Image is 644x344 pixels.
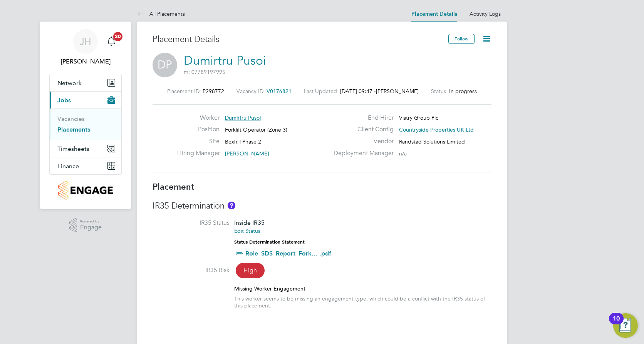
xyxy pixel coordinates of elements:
label: Site [177,137,220,145]
span: Countryside Properties UK Ltd [399,126,474,133]
h3: Placement Details [153,34,443,45]
span: Joshua Hall [49,57,122,66]
b: Placement [153,182,195,192]
div: This worker seems to be missing an engagement type, which could be a conflict with the IR35 statu... [234,295,491,309]
span: Vistry Group Plc [399,114,438,121]
button: Timesheets [50,140,121,157]
label: Last Updated [304,88,337,95]
span: Engage [80,224,102,231]
a: Vacancies [57,115,85,122]
span: Network [57,79,82,87]
span: V0176821 [267,88,292,95]
span: Randstad Solutions Limited [399,138,465,145]
span: Finance [57,162,79,170]
a: Edit Status [234,227,260,234]
a: Dumirtru Pusoi [184,53,266,68]
span: High [236,263,265,278]
a: Placements [57,126,90,133]
label: End Hirer [329,114,394,122]
a: 20 [104,29,119,54]
span: n/a [399,150,407,157]
span: DP [153,53,177,77]
h3: IR35 Determination [153,200,491,212]
span: Jobs [57,97,71,104]
label: Worker [177,114,220,122]
span: Forklift Operator (Zone 3) [225,126,287,133]
label: Vendor [329,137,394,145]
button: About IR35 [228,202,235,209]
span: Inside IR35 [234,219,265,226]
button: Network [50,74,121,91]
nav: Main navigation [40,22,131,209]
span: In progress [449,88,477,95]
span: [PERSON_NAME] [225,150,269,157]
label: Position [177,125,220,134]
div: Jobs [50,109,121,140]
a: JH[PERSON_NAME] [49,29,122,66]
div: Missing Worker Engagement [234,285,491,292]
button: Finance [50,157,121,174]
span: Bexhill Phase 2 [225,138,261,145]
span: 20 [113,32,122,41]
button: Follow [448,34,475,44]
button: Jobs [50,92,121,109]
span: [DATE] 09:47 - [340,88,376,95]
a: Placement Details [411,11,457,17]
label: Client Config [329,125,394,134]
button: Open Resource Center, 10 new notifications [613,313,638,338]
label: Status [431,88,446,95]
label: Deployment Manager [329,149,394,157]
a: Go to home page [49,181,122,200]
span: m: 07789197995 [184,68,225,75]
label: IR35 Status [153,219,230,227]
label: Placement ID [167,88,200,95]
label: Hiring Manager [177,149,220,157]
a: Powered byEngage [69,218,102,233]
img: countryside-properties-logo-retina.png [58,181,112,200]
span: Dumirtru Pusoi [225,114,261,121]
a: All Placements [137,10,185,17]
label: Vacancy ID [236,88,263,95]
span: Timesheets [57,145,89,152]
span: P298772 [203,88,224,95]
strong: Status Determination Statement [234,239,305,245]
span: JH [80,37,91,47]
a: Role_SDS_Report_Fork... .pdf [245,250,331,257]
span: Powered by [80,218,102,225]
span: [PERSON_NAME] [376,88,419,95]
div: 10 [613,319,620,329]
a: Activity Logs [470,10,501,17]
label: IR35 Risk [153,266,230,274]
